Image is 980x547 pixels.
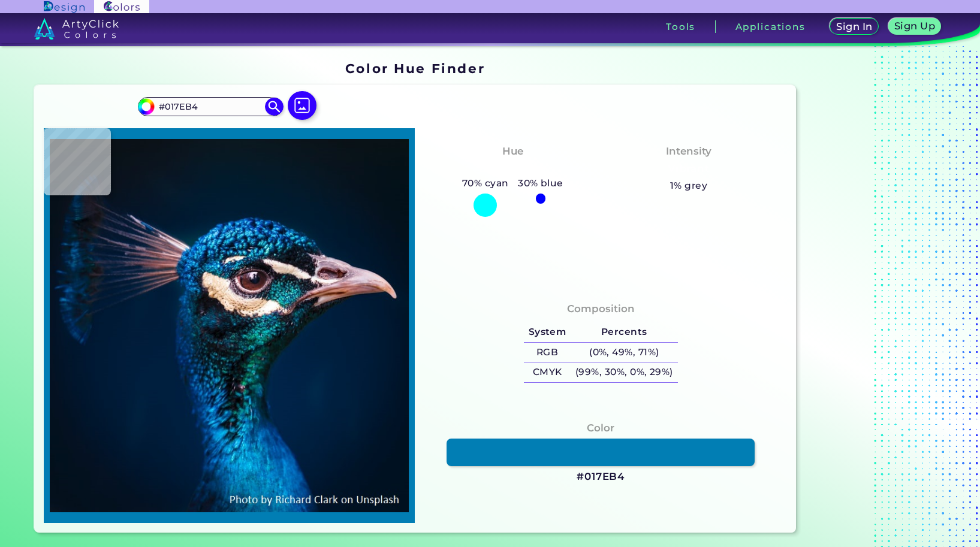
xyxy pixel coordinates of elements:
[457,176,513,191] h5: 70% cyan
[666,22,695,31] h3: Tools
[663,162,715,176] h3: Vibrant
[34,18,119,40] img: logo_artyclick_colors_white.svg
[44,1,84,13] img: ArtyClick Design logo
[524,322,571,342] h5: System
[265,98,283,116] img: icon search
[830,19,879,35] a: Sign In
[50,134,409,517] img: img_pavlin.jpg
[513,176,568,191] h5: 30% blue
[735,22,806,31] h3: Applications
[577,470,625,484] h3: #017EB4
[288,91,316,120] img: icon picture
[666,143,711,160] h4: Intensity
[345,59,485,77] h1: Color Hue Finder
[670,178,707,194] h5: 1% grey
[567,300,635,318] h4: Composition
[894,21,935,31] h5: Sign Up
[502,143,523,160] h4: Hue
[571,362,677,382] h5: (99%, 30%, 0%, 29%)
[474,162,551,176] h3: Bluish Cyan
[571,322,677,342] h5: Percents
[524,362,571,382] h5: CMYK
[889,19,941,35] a: Sign Up
[155,98,266,114] input: type color..
[571,343,677,362] h5: (0%, 49%, 71%)
[524,343,571,362] h5: RGB
[587,419,614,437] h4: Color
[836,22,872,31] h5: Sign In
